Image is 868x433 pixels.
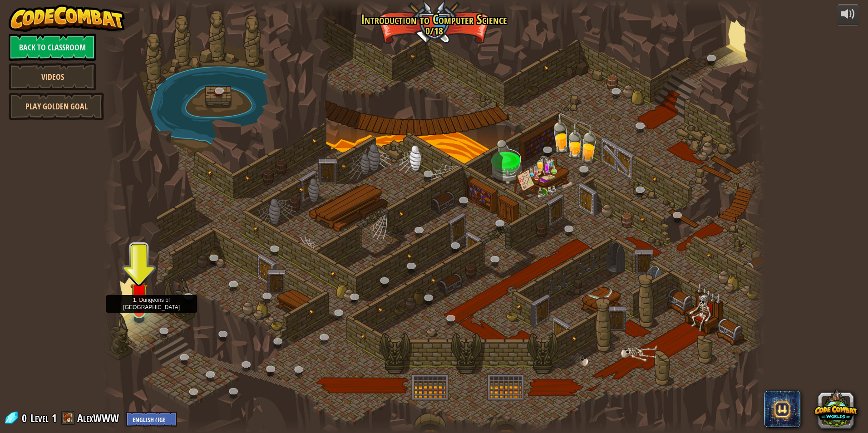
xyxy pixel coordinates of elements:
[9,5,125,32] img: CodeCombat - Learn how to code by playing a game
[9,63,96,90] a: Videos
[77,411,122,425] a: AlexWWW
[130,271,148,312] img: level-banner-unstarted.png
[30,411,49,426] span: Level
[9,93,104,120] a: Play Golden Goal
[837,5,859,26] button: Adjust volume
[22,411,30,425] span: 0
[9,34,96,61] a: Back to Classroom
[52,411,57,425] span: 1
